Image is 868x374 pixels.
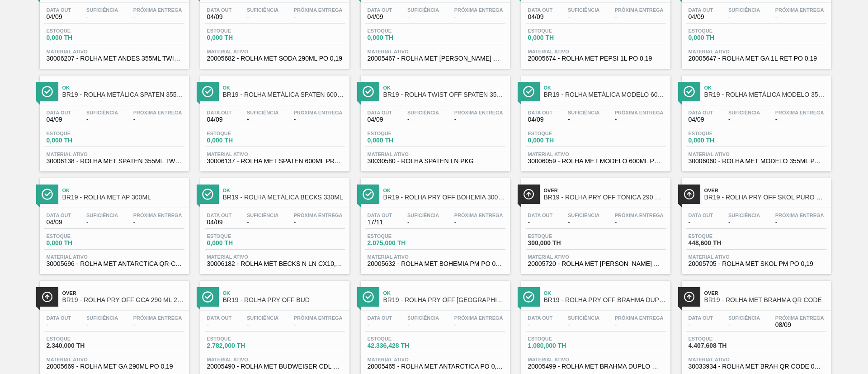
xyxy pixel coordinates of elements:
span: Próxima Entrega [294,213,343,218]
a: ÍconeOkBR19 - ROLHA METÁLICA SPATEN 600ML PRY OFFData out04/09Suficiência-Próxima Entrega-Estoque... [193,69,354,171]
a: ÍconeOkBR19 - ROLHA TWIST OFF SPATEN 355MLData out04/09Suficiência-Próxima Entrega-Estoque0,000 T... [354,69,514,171]
span: Material ativo [47,151,182,157]
span: 17/11 [368,219,392,226]
span: 2.075,000 TH [368,240,431,246]
span: Material ativo [368,254,503,260]
span: Próxima Entrega [454,213,503,218]
span: 04/09 [47,116,71,123]
span: Estoque [47,28,110,33]
span: Estoque [528,336,591,341]
span: 0,000 TH [207,240,270,246]
span: 04/09 [207,219,232,226]
span: - [775,14,824,20]
span: Ok [223,290,345,296]
span: BR19 - ROLHA PRY OFF SKOL PURO MALTE 600ML [704,194,826,201]
span: Estoque [368,233,431,239]
span: Data out [689,315,713,321]
span: Suficiência [728,110,760,115]
span: 20005465 - ROLHA MET ANTARCTICA PO 0,19 [368,363,503,370]
span: Material ativo [528,49,664,54]
span: - [615,219,664,226]
span: - [775,219,824,226]
span: - [689,219,713,226]
span: - [454,14,503,20]
span: 04/09 [368,116,392,123]
span: Estoque [689,28,752,33]
span: Ok [223,188,345,193]
span: - [689,322,713,328]
span: Próxima Entrega [615,213,664,218]
span: Over [62,290,184,296]
span: 20005705 - ROLHA MET SKOL PM PO 0,19 [689,260,824,267]
a: ÍconeOkBR19 - ROLHA METÁLICA MODELO 355MLData out04/09Suficiência-Próxima Entrega-Estoque0,000 TH... [675,69,835,171]
a: ÍconeOverBR19 - ROLHA PRY OFF TÔNICA 290 ML 290MLData out-Suficiência-Próxima Entrega-Estoque300,... [514,171,675,274]
span: BR19 - ROLHA MET AP 300ML [62,194,184,201]
span: - [294,116,343,123]
span: 20005669 - ROLHA MET GA 290ML PO 0,19 [47,363,182,370]
span: Ok [544,290,666,296]
span: 20005647 - ROLHA MET GA 1L RET PO 0,19 [689,55,824,62]
span: - [615,322,664,328]
span: Data out [528,315,553,321]
span: Próxima Entrega [133,7,182,13]
span: 04/09 [528,14,553,20]
span: Estoque [47,131,110,136]
span: - [133,219,182,226]
a: ÍconeOverBR19 - ROLHA PRY OFF SKOL PURO MALTE 600MLData out-Suficiência-Próxima Entrega-Estoque44... [675,171,835,274]
span: Estoque [368,131,431,136]
span: Estoque [207,28,270,33]
img: Ícone [42,86,53,97]
span: Data out [368,315,392,321]
span: Data out [368,7,392,13]
a: ÍconeOkBR19 - ROLHA METÁLICA SPATEN 355ML TWIST OFFData out04/09Suficiência-Próxima Entrega-Estoq... [33,69,193,171]
span: BR19 - ROLHA METÁLICA MODELO 355ML [704,91,826,98]
span: Estoque [528,28,591,33]
span: 04/09 [207,14,232,20]
span: Próxima Entrega [294,315,343,321]
span: - [86,219,118,226]
span: Próxima Entrega [615,7,664,13]
span: Suficiência [247,315,278,321]
span: - [86,14,118,20]
span: Material ativo [207,357,343,362]
span: 20005499 - ROLHA MET BRAHMA DUPLO MALTE PO 0,19 [528,363,664,370]
span: 0,000 TH [368,137,431,144]
span: Estoque [207,131,270,136]
img: Ícone [523,189,534,200]
span: 30006182 - ROLHA MET BECKS N LN CX10,0MIL [207,260,343,267]
span: Suficiência [568,110,599,115]
span: - [247,322,278,328]
span: 0,000 TH [47,137,110,144]
span: - [47,322,71,328]
span: Ok [383,85,505,90]
span: BR19 - ROLHA PRY OFF GCA 290 ML 290ML [62,297,184,303]
span: Material ativo [207,49,343,54]
span: - [207,322,232,328]
img: Ícone [363,86,374,97]
span: 04/09 [368,14,392,20]
span: - [528,322,553,328]
span: Próxima Entrega [615,110,664,115]
span: Próxima Entrega [294,110,343,115]
span: Data out [528,110,553,115]
span: Material ativo [528,151,664,157]
span: BR19 - ROLHA PRY OFF BOHEMIA 300ML [383,194,505,201]
span: 42.336,428 TH [368,342,431,349]
span: Próxima Entrega [775,110,824,115]
span: Data out [528,7,553,13]
span: Data out [207,7,232,13]
span: Próxima Entrega [775,315,824,321]
span: - [728,14,760,20]
span: - [294,219,343,226]
span: - [294,14,343,20]
span: Material ativo [368,357,503,362]
span: Suficiência [407,7,439,13]
span: 20005682 - ROLHA MET SODA 290ML PO 0,19 [207,55,343,62]
span: Estoque [207,336,270,341]
span: Material ativo [47,254,182,260]
span: Ok [383,188,505,193]
span: Suficiência [728,7,760,13]
span: Suficiência [86,213,118,218]
span: Próxima Entrega [454,315,503,321]
span: Ok [383,290,505,296]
